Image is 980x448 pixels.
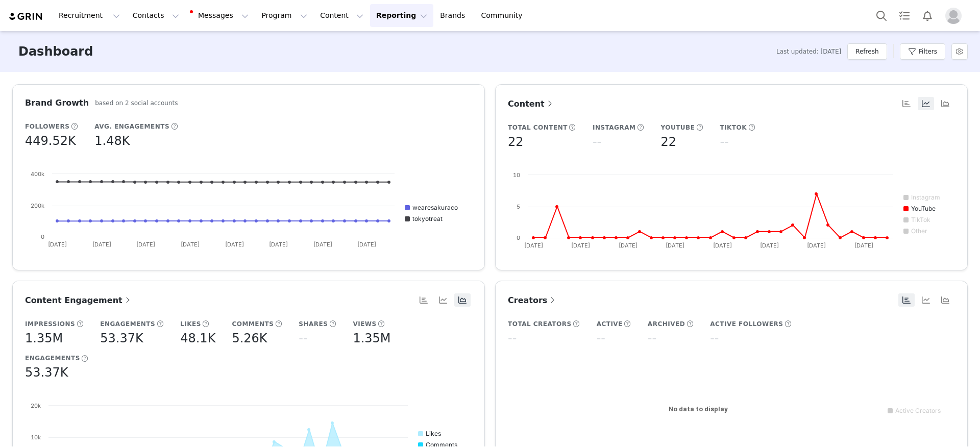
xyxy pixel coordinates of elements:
[353,319,376,329] h5: Views
[893,4,916,27] a: Tasks
[710,319,783,329] h5: Active Followers
[760,242,779,249] text: [DATE]
[313,241,332,248] text: [DATE]
[232,319,274,329] h5: Comments
[31,402,41,409] text: 20k
[660,133,676,151] h5: 22
[25,132,76,150] h5: 449.52K
[412,204,458,211] text: wearesakuraco
[299,329,307,347] h5: --
[48,241,67,248] text: [DATE]
[181,241,200,248] text: [DATE]
[127,4,185,27] button: Contacts
[517,203,520,210] text: 5
[895,407,941,414] text: Active Creators
[95,98,178,108] h5: based on 2 social accounts
[508,99,555,109] span: Content
[508,294,557,307] a: Creators
[648,319,685,329] h5: Archived
[847,43,887,60] button: Refresh
[648,329,656,347] h5: --
[31,202,44,209] text: 200k
[25,122,69,131] h5: Followers
[92,241,111,248] text: [DATE]
[41,233,44,240] text: 0
[517,234,520,241] text: 0
[25,363,68,382] h5: 53.37K
[508,295,557,305] span: Creators
[25,329,63,347] h5: 1.35M
[807,242,826,249] text: [DATE]
[597,329,605,347] h5: --
[100,329,143,347] h5: 53.37K
[900,43,945,60] button: Filters
[508,133,524,151] h5: 22
[508,319,572,329] h5: Total Creators
[911,227,927,235] text: Other
[25,97,89,109] h3: Brand Growth
[25,354,80,363] h5: Engagements
[136,241,155,248] text: [DATE]
[720,123,747,132] h5: TikTok
[434,4,474,27] a: Brands
[939,8,972,24] button: Profile
[619,242,638,249] text: [DATE]
[854,242,873,249] text: [DATE]
[666,242,684,249] text: [DATE]
[225,241,244,248] text: [DATE]
[720,133,728,151] h5: --
[186,4,255,27] button: Messages
[916,4,939,27] button: Notifications
[571,242,590,249] text: [DATE]
[475,4,533,27] a: Community
[508,97,555,110] a: Content
[8,12,44,21] img: grin logo
[660,123,695,132] h5: YouTube
[299,319,328,329] h5: Shares
[710,329,719,347] h5: --
[94,122,169,131] h5: Avg. Engagements
[597,319,623,329] h5: Active
[370,4,433,27] button: Reporting
[314,4,370,27] button: Content
[94,132,130,150] h5: 1.48K
[357,241,376,248] text: [DATE]
[508,329,517,347] h5: --
[669,405,728,413] text: No data to display
[911,205,936,212] text: YouTube
[255,4,313,27] button: Program
[25,294,133,307] a: Content Engagement
[911,193,940,201] text: Instagram
[412,215,443,222] text: tokyotreat
[911,216,930,223] text: TikTok
[524,242,543,249] text: [DATE]
[269,241,288,248] text: [DATE]
[870,4,893,27] button: Search
[945,8,962,24] img: placeholder-profile.jpg
[353,329,390,347] h5: 1.35M
[180,319,201,329] h5: Likes
[180,329,215,347] h5: 48.1K
[426,430,441,437] text: Likes
[593,123,636,132] h5: Instagram
[25,319,75,329] h5: Impressions
[31,434,41,441] text: 10k
[100,319,155,329] h5: Engagements
[513,171,520,179] text: 10
[776,47,841,56] span: Last updated: [DATE]
[232,329,267,347] h5: 5.26K
[25,295,133,305] span: Content Engagement
[53,4,126,27] button: Recruitment
[508,123,568,132] h5: Total Content
[593,133,601,151] h5: --
[31,170,44,178] text: 400k
[713,242,732,249] text: [DATE]
[18,42,93,61] h3: Dashboard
